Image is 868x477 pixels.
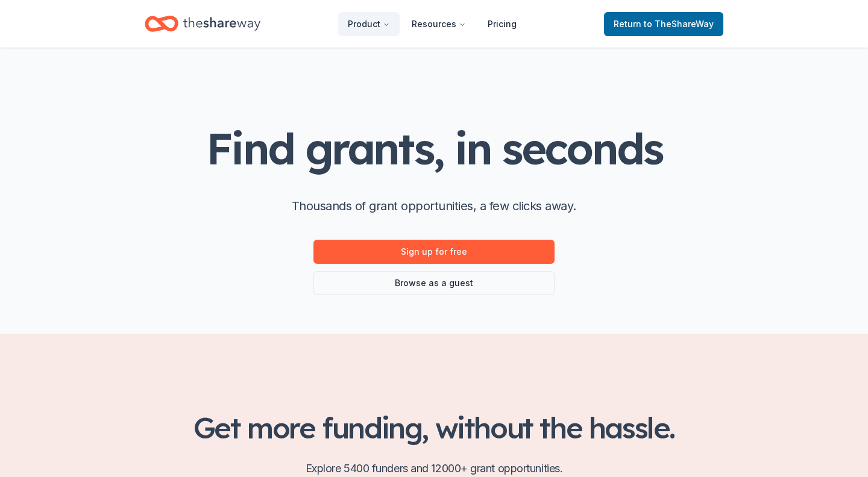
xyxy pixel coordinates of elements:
[338,10,526,38] nav: Main
[644,19,714,29] span: to TheShareWay
[145,10,260,38] a: Home
[313,271,555,295] a: Browse as a guest
[145,411,723,444] h2: Get more funding, without the hassle.
[338,12,400,36] button: Product
[206,125,662,172] h1: Find grants, in seconds
[614,17,714,31] span: Return
[604,12,723,36] a: Returnto TheShareWay
[313,240,555,264] a: Sign up for free
[402,12,476,36] button: Resources
[478,12,526,36] a: Pricing
[292,196,576,216] p: Thousands of grant opportunities, a few clicks away.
